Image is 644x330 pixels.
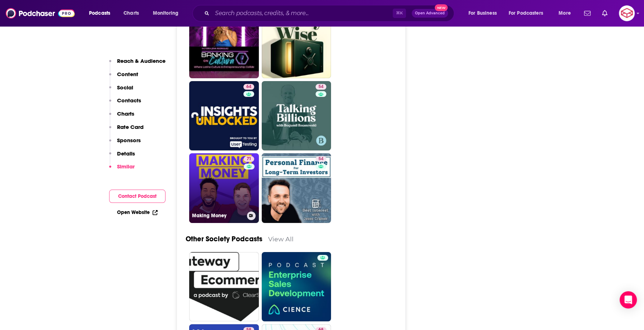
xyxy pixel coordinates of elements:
[109,163,135,176] button: Similar
[109,110,134,124] button: Charts
[316,84,326,90] a: 54
[199,5,461,22] div: Search podcasts, credits, & more...
[243,84,254,90] a: 64
[89,8,110,18] span: Podcasts
[84,8,120,19] button: open menu
[619,5,635,21] button: Show profile menu
[117,84,133,91] p: Social
[393,9,406,18] span: ⌘ K
[435,4,448,11] span: New
[123,8,139,18] span: Charts
[268,235,294,243] a: View All
[468,8,497,18] span: For Business
[509,8,543,18] span: For Podcasters
[463,8,506,19] button: open menu
[412,9,448,18] button: Open AdvancedNew
[415,11,445,15] span: Open Advanced
[117,163,135,170] p: Similar
[109,97,141,110] button: Contacts
[109,190,165,203] button: Contact Podcast
[318,155,323,163] span: 54
[153,8,178,18] span: Monitoring
[117,209,158,215] a: Open Website
[559,8,571,18] span: More
[109,124,144,137] button: Rate Card
[109,137,141,150] button: Sponsors
[148,8,188,19] button: open menu
[192,213,244,219] h3: Making Money
[109,84,133,97] button: Social
[117,71,138,78] p: Content
[117,110,134,117] p: Charts
[189,153,259,223] a: 71Making Money
[189,81,259,151] a: 64
[244,156,254,162] a: 71
[262,153,331,223] a: 54
[109,71,138,84] button: Content
[620,291,637,308] div: Open Intercom Messenger
[554,8,580,19] button: open menu
[619,5,635,21] span: Logged in as callista
[109,150,135,163] button: Details
[117,57,165,64] p: Reach & Audience
[6,6,75,20] img: Podchaser - Follow, Share and Rate Podcasts
[262,81,331,151] a: 54
[619,5,635,21] img: User Profile
[117,124,144,130] p: Rate Card
[504,8,554,19] button: open menu
[212,8,393,19] input: Search podcasts, credits, & more...
[318,83,323,90] span: 54
[316,156,326,162] a: 54
[117,137,141,144] p: Sponsors
[247,155,251,163] span: 71
[246,83,251,90] span: 64
[581,7,593,19] a: Show notifications dropdown
[599,7,610,19] a: Show notifications dropdown
[117,97,141,104] p: Contacts
[117,150,135,157] p: Details
[186,234,262,243] a: Other Society Podcasts
[109,57,165,71] button: Reach & Audience
[119,8,143,19] a: Charts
